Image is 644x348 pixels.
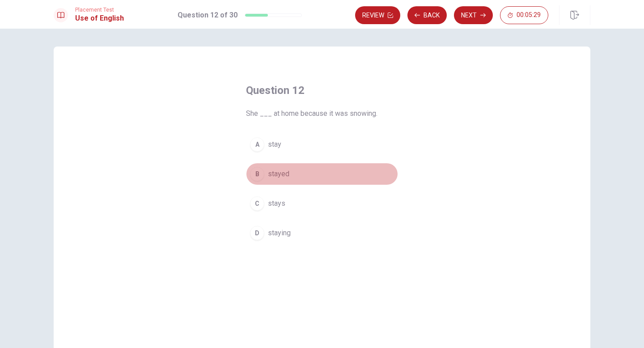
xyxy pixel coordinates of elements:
[250,167,264,181] div: B
[407,6,447,24] button: Back
[250,137,264,152] div: A
[75,13,124,24] h1: Use of English
[246,163,398,185] button: Bstayed
[250,196,264,211] div: C
[246,192,398,215] button: Cstays
[246,83,398,98] h4: Question 12
[268,198,285,209] span: stays
[246,222,398,244] button: Dstaying
[250,226,264,240] div: D
[355,6,400,24] button: Review
[500,6,548,24] button: 00:05:29
[246,133,398,156] button: Astay
[268,169,289,179] span: stayed
[454,6,493,24] button: Next
[268,228,291,238] span: staying
[178,10,237,21] h1: Question 12 of 30
[75,7,124,13] span: Placement Test
[246,108,398,119] span: She ___ at home because it was snowing.
[268,139,281,150] span: stay
[517,12,541,19] span: 00:05:29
